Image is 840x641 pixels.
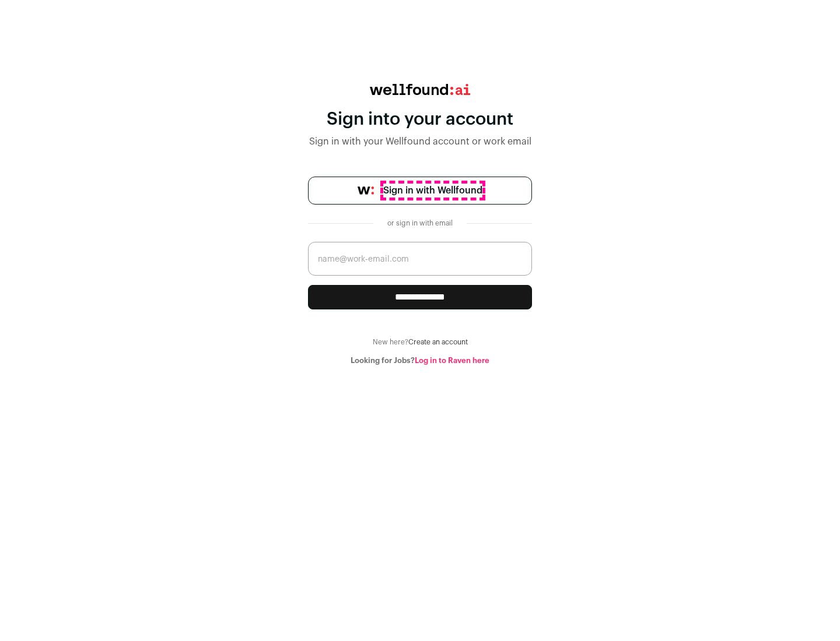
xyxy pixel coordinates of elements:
[308,356,532,365] div: Looking for Jobs?
[370,84,470,95] img: wellfound:ai
[383,184,482,198] span: Sign in with Wellfound
[308,177,532,205] a: Sign in with Wellfound
[383,219,457,228] div: or sign in with email
[308,337,532,347] div: New here?
[308,135,532,149] div: Sign in with your Wellfound account or work email
[358,186,374,195] img: wellfound-symbol-flush-black-fb3c872781a75f747ccb3a119075da62bfe97bd399995f84a933054e44a575c4.png
[408,339,468,346] a: Create an account
[308,109,532,130] div: Sign into your account
[415,357,489,364] a: Log in to Raven here
[308,242,532,276] input: name@work-email.com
